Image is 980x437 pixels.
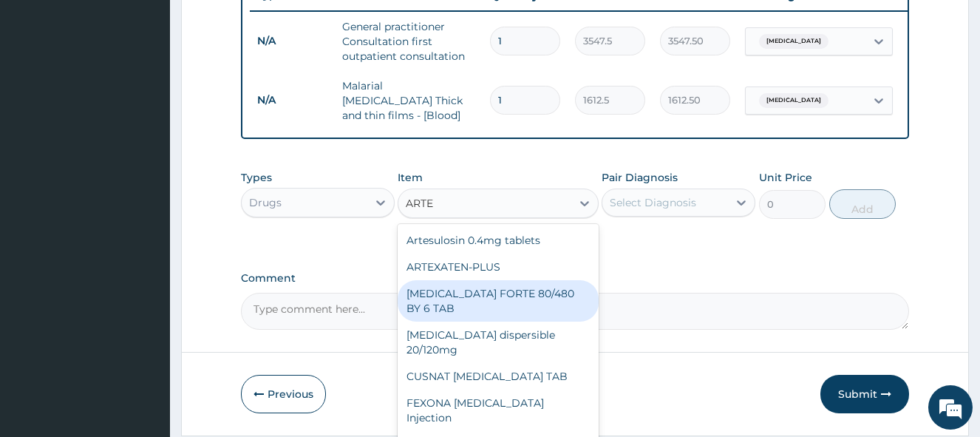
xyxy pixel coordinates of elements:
td: N/A [250,27,335,55]
span: [MEDICAL_DATA] [759,34,828,49]
td: N/A [250,87,335,114]
button: Submit [820,375,909,413]
td: Malarial [MEDICAL_DATA] Thick and thin films - [Blood] [335,71,483,130]
div: CUSNAT [MEDICAL_DATA] TAB [398,363,598,390]
label: Unit Price [759,170,812,185]
td: General practitioner Consultation first outpatient consultation [335,12,483,71]
span: We're online! [86,126,204,276]
div: Drugs [249,195,282,210]
div: Chat with us now [77,83,248,102]
div: Select Diagnosis [610,195,696,210]
label: Types [241,172,272,184]
img: d_794563401_company_1708531726252_794563401 [27,74,60,111]
label: Pair Diagnosis [602,170,678,185]
button: Add [829,189,896,219]
span: [MEDICAL_DATA] [759,93,828,108]
div: [MEDICAL_DATA] dispersible 20/120mg [398,322,598,363]
label: Comment [241,272,909,285]
textarea: Type your message and hit 'Enter' [7,285,282,336]
div: Artesulosin 0.4mg tablets [398,227,598,254]
div: ARTEXATEN-PLUS [398,254,598,280]
div: FEXONA [MEDICAL_DATA] Injection [398,390,598,431]
button: Previous [241,375,326,413]
div: Minimize live chat window [242,7,278,43]
div: [MEDICAL_DATA] FORTE 80/480 BY 6 TAB [398,280,598,322]
label: Item [398,170,423,185]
